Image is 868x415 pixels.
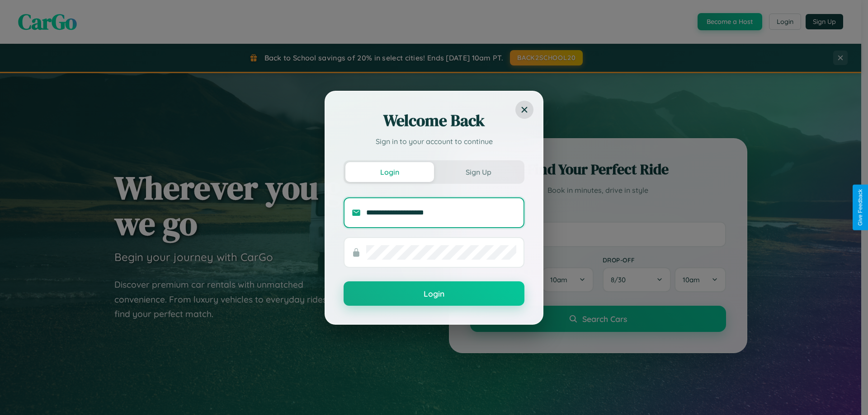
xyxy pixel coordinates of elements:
[344,136,524,147] p: Sign in to your account to continue
[857,189,863,226] div: Give Feedback
[345,162,434,182] button: Login
[434,162,523,182] button: Sign Up
[344,281,524,306] button: Login
[344,110,524,131] h2: Welcome Back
